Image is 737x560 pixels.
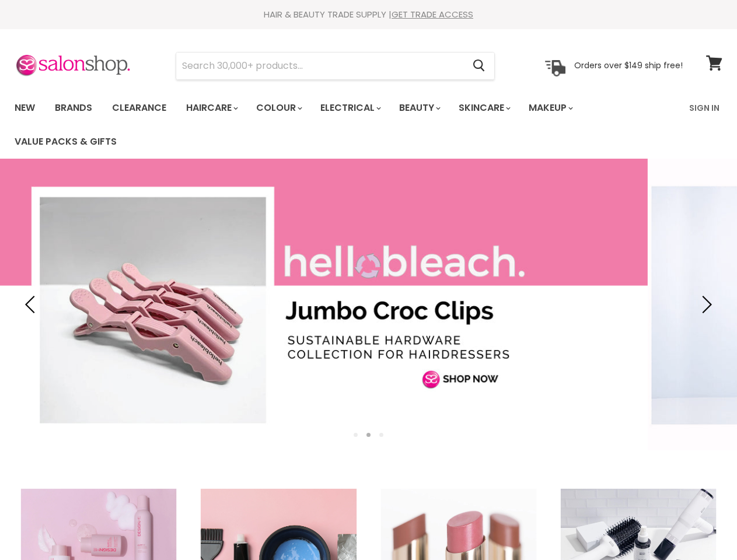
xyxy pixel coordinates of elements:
[392,8,473,20] a: GET TRADE ACCESS
[390,96,448,120] a: Beauty
[6,129,125,154] a: Value Packs & Gifts
[574,60,683,71] p: Orders over $149 ship free!
[6,96,44,120] a: New
[177,96,245,120] a: Haircare
[6,91,682,159] ul: Main menu
[463,52,494,79] button: Search
[450,96,518,120] a: Skincare
[366,433,371,437] li: Page dot 2
[682,96,726,120] a: Sign In
[176,52,463,79] input: Search
[354,433,358,437] li: Page dot 1
[312,96,388,120] a: Electrical
[103,96,175,120] a: Clearance
[379,433,383,437] li: Page dot 3
[46,96,101,120] a: Brands
[20,293,44,316] button: Previous
[693,293,717,316] button: Next
[247,96,309,120] a: Colour
[176,52,495,80] form: Product
[520,96,580,120] a: Makeup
